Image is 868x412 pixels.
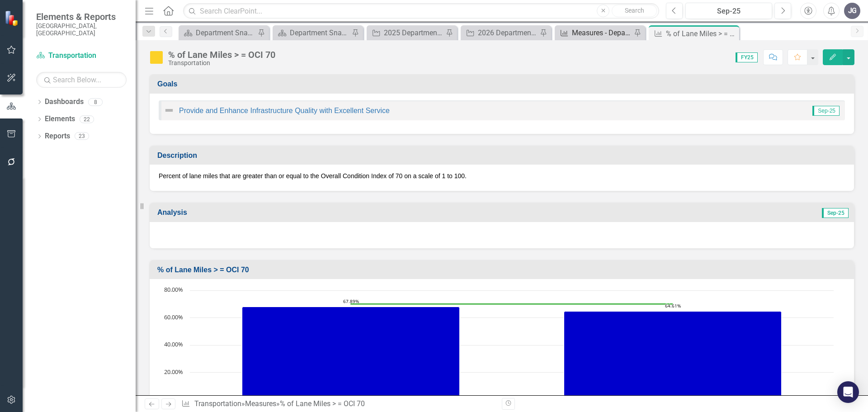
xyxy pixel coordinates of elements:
div: Department Snapshot [196,27,255,38]
a: Provide and Enhance Infrastructure Quality with Excellent Service [179,107,390,114]
path: FY25, 64.61. Actual. [564,312,782,400]
div: 2025 Department Actions - Monthly Updates ([PERSON_NAME]) [384,27,443,38]
text: 64.61% [665,303,681,309]
h3: Analysis [157,208,517,217]
h3: Description [157,152,849,160]
span: Search [625,7,644,14]
div: Transportation [168,60,275,66]
text: 0% [175,395,183,403]
button: Search [612,5,657,17]
a: 2026 Department Actions - Monthly Updates ([PERSON_NAME]) [463,27,538,38]
text: 20.00% [164,368,183,376]
div: » » [181,399,495,409]
p: Percent of lane miles that are greater than or equal to the Overall Condition Index of 70 on a sc... [159,171,845,180]
a: Reports [45,131,70,142]
img: Caution [149,50,164,65]
input: Search Below... [36,72,127,88]
input: Search ClearPoint... [183,3,659,19]
div: Open Intercom Messenger [837,381,859,403]
text: 40.00% [164,340,183,348]
path: FY24, 67.89. Actual. [242,307,460,400]
text: 80.00% [164,285,183,294]
small: [GEOGRAPHIC_DATA], [GEOGRAPHIC_DATA] [36,22,127,37]
button: Sep-25 [685,3,772,19]
div: 22 [80,115,94,123]
text: 60.00% [164,313,183,321]
h3: Goals [157,80,849,88]
div: Department Snapshot [290,27,349,38]
span: Sep-25 [822,208,849,218]
img: Not Defined [164,105,175,116]
div: Measures - Department and Divisions [572,27,632,38]
img: ClearPoint Strategy [5,10,20,26]
a: Measures [245,399,276,408]
span: Elements & Reports [36,11,127,22]
a: Elements [45,114,75,124]
div: Sep-25 [689,6,769,17]
text: 67.89% [343,298,359,304]
div: 23 [75,133,89,140]
div: % of Lane Miles > = OCI 70 [280,399,365,408]
a: Dashboards [45,97,84,107]
div: 8 [88,98,103,106]
button: JG [844,3,860,19]
g: Actual, series 1 of 2. Bar series with 2 bars. [242,307,782,400]
a: Transportation [194,399,241,408]
div: % of Lane Miles > = OCI 70 [666,28,737,39]
a: Department Snapshot [275,27,349,38]
div: % of Lane Miles > = OCI 70 [168,50,275,60]
h3: % of Lane Miles > = OCI 70 [157,266,849,274]
div: 2026 Department Actions - Monthly Updates ([PERSON_NAME]) [478,27,538,38]
span: Sep-25 [812,106,840,116]
a: Measures - Department and Divisions [557,27,632,38]
span: FY25 [736,52,758,62]
a: Department Snapshot [181,27,255,38]
a: 2025 Department Actions - Monthly Updates ([PERSON_NAME]) [369,27,443,38]
a: Transportation [36,51,127,61]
